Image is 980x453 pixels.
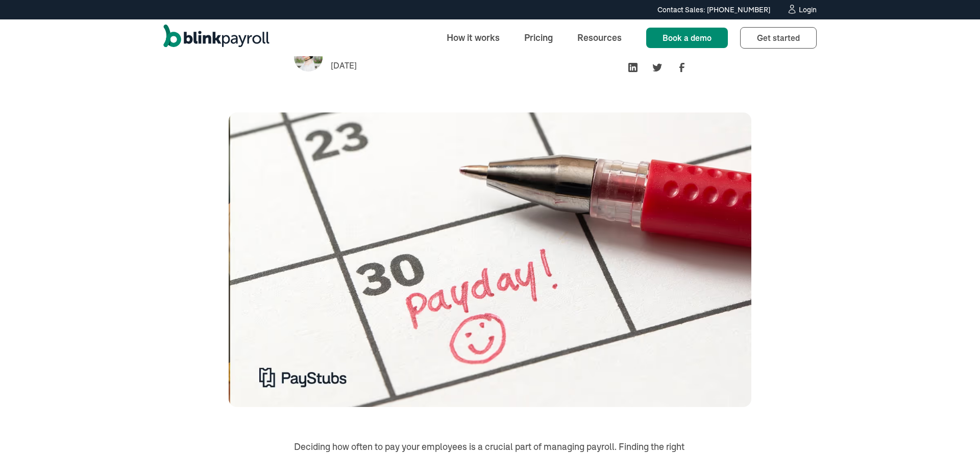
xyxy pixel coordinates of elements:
div: [DATE] [331,59,357,72]
a: Book a demo [646,28,728,48]
a: home [163,25,269,51]
span: Get started [757,33,800,43]
a: How it works [438,27,508,49]
a: Resources [569,27,630,49]
div: Login [799,6,817,13]
a: Get started [740,27,817,49]
div: Contact Sales: [PHONE_NUMBER] [657,5,770,15]
iframe: Chat Widget [805,343,980,453]
div: Sohbet Aracı [805,343,980,453]
a: Login [787,4,817,15]
span: Book a demo [663,33,712,43]
a: Pricing [516,27,561,49]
